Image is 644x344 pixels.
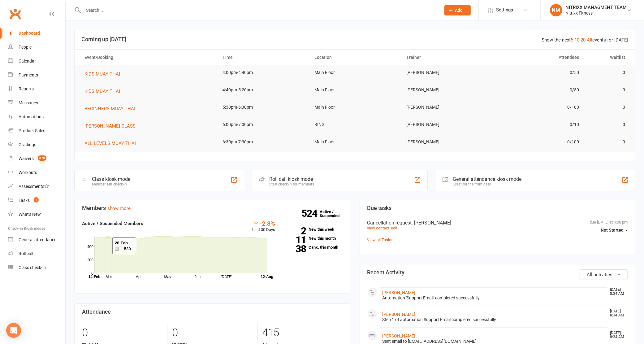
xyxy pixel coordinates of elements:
div: Dashboard [19,31,40,36]
a: Dashboard [8,26,65,40]
a: Waivers 878 [8,152,65,166]
a: [PERSON_NAME] [383,333,416,338]
a: Messages [8,96,65,110]
td: 0/50 [493,83,585,97]
a: Payments [8,68,65,82]
a: Tasks 1 [8,194,65,207]
td: [PERSON_NAME] [401,100,493,115]
button: Not Started [601,224,628,236]
button: BEGINNERS MUAY THAI [84,105,140,112]
td: 0/100 [493,135,585,149]
span: BEGINNERS MUAY THAI [84,106,135,111]
time: [DATE] 8:34 AM [607,331,627,339]
div: Automation 'Support Email' completed successfully [383,295,605,301]
a: Automations [8,110,65,124]
a: Clubworx [7,6,23,22]
strong: 2 [284,226,306,236]
td: 0 [585,135,631,149]
div: Open Intercom Messenger [6,323,21,338]
td: 6:00pm-7:00pm [217,117,309,132]
time: [DATE] 8:34 AM [607,288,627,296]
div: Staff check-in for members [269,182,314,186]
a: [PERSON_NAME] [383,290,416,295]
td: [PERSON_NAME] [401,117,493,132]
div: Class kiosk mode [92,176,130,182]
span: ALL LEVELS MUAY THAI [84,141,136,146]
td: Main Floor [309,83,401,97]
h3: Due tasks [367,205,628,211]
td: 0/50 [493,65,585,80]
h3: Recent Activity [367,269,628,276]
div: Tasks [19,198,30,203]
td: 6:30pm-7:30pm [217,135,309,149]
strong: 38 [284,244,306,254]
div: 0 [82,324,162,342]
h3: Coming up [DATE] [81,36,628,42]
td: 5:30pm-6:30pm [217,100,309,115]
div: Workouts [19,170,37,175]
strong: 524 [302,209,320,218]
a: Class kiosk mode [8,261,65,275]
button: KIDS MUAY THAI [84,88,124,95]
a: Calendar [8,54,65,68]
input: Search... [82,6,437,15]
a: 20 [581,37,586,43]
div: Waivers [19,156,34,161]
a: 10 [574,37,579,43]
a: show more [107,206,131,211]
div: General attendance kiosk mode [453,176,521,182]
div: What's New [19,212,41,217]
span: [PERSON_NAME] CLASS [84,123,136,129]
div: Step 1 of automation Support Email completed successfully [383,317,605,322]
a: [PERSON_NAME] [383,312,416,317]
a: General attendance kiosk mode [8,233,65,247]
th: Event/Booking [79,50,217,65]
td: Main Floor [309,100,401,115]
th: Waitlist [585,50,631,65]
div: Automations [19,114,44,119]
div: Great for the front desk [453,182,521,186]
td: 0 [585,83,631,97]
td: 0 [585,117,631,132]
div: Nitrixx Fitness [565,10,627,16]
a: 5 [571,37,573,43]
span: : [PERSON_NAME] [412,220,452,226]
h3: Attendance [82,309,343,315]
span: 878 [38,155,46,161]
span: All activities [587,272,612,277]
div: Gradings [19,142,36,147]
div: Calendar [19,59,36,63]
a: Product Sales [8,124,65,138]
span: Settings [496,3,513,17]
td: RING [309,117,401,132]
div: Product Sales [19,128,45,133]
h3: Members [82,205,343,211]
td: Main Floor [309,135,401,149]
td: [PERSON_NAME] [401,83,493,97]
th: Attendees [493,50,585,65]
div: 415 [262,324,342,342]
time: [DATE] 8:34 AM [607,309,627,317]
td: 0/100 [493,100,585,115]
span: KIDS MUAY THAI [84,71,120,77]
button: KIDS MUAY THAI [84,70,124,78]
a: 38Canx. this month [284,245,343,249]
a: 11New this month [284,236,343,240]
td: Main Floor [309,65,401,80]
button: All activities [580,269,628,280]
button: [PERSON_NAME] CLASS [84,122,140,130]
strong: 11 [284,235,306,245]
div: Roll call kiosk mode [269,176,314,182]
div: Payments [19,72,38,77]
td: 4:00pm-4:40pm [217,65,309,80]
a: Assessments [8,180,65,194]
span: 1 [34,197,39,202]
div: Assessments [19,184,49,189]
button: ALL LEVELS MUAY THAI [84,140,140,147]
span: KIDS MUAY THAI [84,89,120,94]
div: People [19,45,32,50]
span: Not Started [601,228,624,233]
th: Location [309,50,401,65]
a: View all Tasks [367,237,393,242]
div: 0 [172,324,252,342]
